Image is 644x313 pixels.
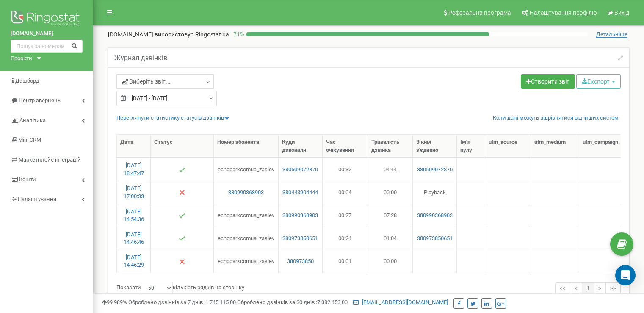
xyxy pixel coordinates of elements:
[531,135,580,158] th: utm_mеdium
[570,282,582,295] a: <
[279,135,323,158] th: Куди дзвонили
[217,189,274,197] a: 380990368903
[124,185,144,199] a: [DATE] 17:00:33
[122,77,171,86] span: Виберіть звіт...
[323,227,368,250] td: 00:24
[416,166,453,174] a: 380509072870
[124,231,144,246] a: [DATE] 14:46:46
[19,156,81,163] span: Маркетплейс інтеграцій
[214,250,278,273] td: echoparkcomua_zasiev
[317,299,348,305] u: 7 382 453,00
[413,135,457,158] th: З ким з'єднано
[368,227,413,250] td: 01:04
[11,30,83,38] a: [DOMAIN_NAME]
[179,235,185,242] img: Успішний
[413,181,457,204] td: Playback
[179,258,185,265] img: Немає відповіді
[493,114,619,122] a: Коли дані можуть відрізнятися вiд інших систем
[530,9,597,16] span: Налаштування профілю
[416,212,453,220] a: 380990368903
[18,196,56,202] span: Налаштування
[124,208,144,223] a: [DATE] 14:54:36
[368,250,413,273] td: 00:00
[323,135,368,158] th: Час очікування
[282,235,319,243] a: 380973850651
[179,189,185,196] img: Немає відповіді
[282,212,319,220] a: 380990368903
[179,212,185,219] img: Успішний
[117,135,151,158] th: Дата
[555,282,570,295] a: <<
[368,181,413,204] td: 00:00
[116,282,244,294] label: Показати кількість рядків на сторінку
[416,235,453,243] a: 380973850651
[11,8,83,30] img: Ringostat logo
[282,189,319,197] a: 380443904444
[19,176,36,182] span: Кошти
[11,55,32,63] div: Проєкти
[19,117,46,123] span: Аналiтика
[237,299,348,305] span: Оброблено дзвінків за 30 днів :
[576,74,621,89] button: Експорт
[282,166,319,174] a: 380509072870
[214,204,278,227] td: echoparkcomua_zasiev
[368,135,413,158] th: Тривалість дзвінка
[582,282,594,295] a: 1
[102,299,127,305] span: 99,989%
[128,299,236,305] span: Оброблено дзвінків за 7 днів :
[521,74,575,89] a: Створити звіт
[108,30,229,39] p: [DOMAIN_NAME]
[579,135,632,158] th: utm_cаmpaign
[116,115,229,121] a: Переглянути статистику статусів дзвінків
[353,299,448,305] a: [EMAIL_ADDRESS][DOMAIN_NAME]
[116,74,214,89] a: Виберіть звіт...
[214,158,278,181] td: echoparkcomua_zasiev
[368,204,413,227] td: 07:28
[615,265,636,285] div: Open Intercom Messenger
[11,40,83,53] input: Пошук за номером
[15,78,39,84] span: Дашборд
[614,9,629,16] span: Вихід
[323,181,368,204] td: 00:04
[448,9,511,16] span: Реферальна програма
[18,137,41,143] span: Mini CRM
[124,162,144,176] a: [DATE] 18:47:47
[323,250,368,273] td: 00:01
[594,282,606,295] a: >
[368,158,413,181] td: 04:44
[214,227,278,250] td: echoparkcomua_zasiev
[605,282,621,295] a: >>
[229,30,246,39] p: 71 %
[141,282,173,294] select: Показатикількість рядків на сторінку
[485,135,531,158] th: utm_sourcе
[205,299,236,305] u: 1 745 115,00
[323,204,368,227] td: 00:27
[214,135,278,158] th: Номер абонента
[323,158,368,181] td: 00:32
[179,166,185,173] img: Успішний
[151,135,214,158] th: Статус
[282,257,319,265] a: 380973850
[114,54,167,62] h5: Журнал дзвінків
[19,97,61,103] span: Центр звернень
[155,31,229,38] span: використовує Ringostat на
[457,135,485,158] th: Ім‘я пулу
[596,31,627,38] span: Детальніше
[124,254,144,268] a: [DATE] 14:46:29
